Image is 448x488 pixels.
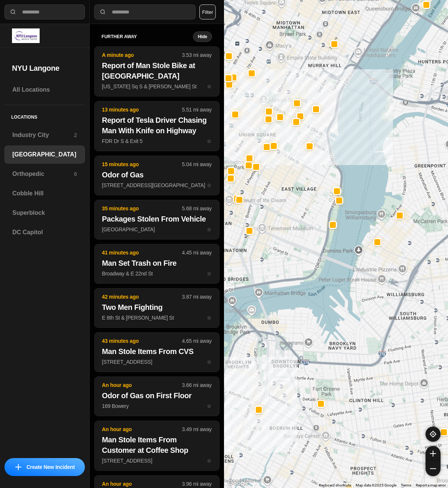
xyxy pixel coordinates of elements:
[207,226,212,232] span: star
[102,137,212,145] p: FDR Dr S & Exit 5
[102,402,212,410] p: 169 Bowery
[12,131,74,140] h3: Industry City
[102,390,212,401] h2: Odor of Gas on First Floor
[102,337,182,345] p: 43 minutes ago
[102,60,212,81] h2: Report of Man Stole Bike at [GEOGRAPHIC_DATA]
[102,293,182,301] p: 42 minutes ago
[9,8,17,16] img: search
[102,205,182,212] p: 35 minutes ago
[94,314,220,321] a: 42 minutes ago3.87 mi awayTwo Men FightingE 8th St & [PERSON_NAME] Ststar
[102,106,182,113] p: 13 minutes ago
[12,63,77,73] h2: NYU Langone
[99,8,107,16] img: search
[207,359,212,365] span: star
[94,457,220,464] a: An hour ago3.49 mi awayMan Stole Items From Customer at Coffee Shop[STREET_ADDRESS]star
[94,376,220,416] button: An hour ago3.66 mi awayOdor of Gas on First Floor169 Bowerystar
[102,51,182,59] p: A minute ago
[94,83,220,89] a: A minute ago3.53 mi awayReport of Man Stole Bike at [GEOGRAPHIC_DATA][US_STATE] Sq S & [PERSON_NA...
[27,463,75,471] p: Create New Incident
[430,451,436,457] img: zoom-in
[102,258,212,268] h2: Man Set Trash on Fire
[12,228,77,237] h3: DC Capitol
[4,146,85,164] a: [GEOGRAPHIC_DATA]
[94,421,220,471] button: An hour ago3.49 mi awayMan Stole Items From Customer at Coffee Shop[STREET_ADDRESS]star
[12,85,77,94] h3: All Locations
[4,458,85,476] button: iconCreate New Incident
[401,483,411,487] a: Terms (opens in new tab)
[74,131,77,139] p: 2
[207,315,212,321] span: star
[207,458,212,464] span: star
[102,83,212,90] p: [US_STATE] Sq S & [PERSON_NAME] St
[94,101,220,151] button: 13 minutes ago5.51 mi awayReport of Tesla Driver Chasing Man With Knife on HighwayFDR Dr S & Exit...
[94,270,220,277] a: 41 minutes ago4.45 mi awayMan Set Trash on FireBroadway & E 22nd Ststar
[102,381,182,389] p: An hour ago
[4,81,85,99] a: All Locations
[207,403,212,409] span: star
[102,346,212,357] h2: Man Stole Items From CVS
[12,189,77,198] h3: Cobble Hill
[4,126,85,144] a: Industry City2
[102,314,212,321] p: E 8th St & [PERSON_NAME] St
[102,457,212,464] p: [STREET_ADDRESS]
[74,170,77,178] p: 6
[4,105,85,126] h5: Locations
[102,170,212,180] h2: Odor of Gas
[182,480,212,488] p: 3.96 mi away
[94,288,220,328] button: 42 minutes ago3.87 mi awayTwo Men FightingE 8th St & [PERSON_NAME] Ststar
[94,200,220,240] button: 35 minutes ago5.68 mi awayPackages Stolen From Vehicle[GEOGRAPHIC_DATA]star
[102,214,212,224] h2: Packages Stolen From Vehicle
[12,28,40,43] img: logo
[102,358,212,366] p: [STREET_ADDRESS]
[356,483,396,487] span: Map data ©2025 Google
[182,51,212,59] p: 3.53 mi away
[94,332,220,372] button: 43 minutes ago4.65 mi awayMan Stole Items From CVS[STREET_ADDRESS]star
[102,434,212,455] h2: Man Stole Items From Customer at Coffee Shop
[4,204,85,222] a: Superblock
[199,4,216,19] button: Filter
[226,478,251,488] a: Open this area in Google Maps (opens a new window)
[102,34,193,40] h5: further away
[102,270,212,277] p: Broadway & E 22nd St
[102,249,182,256] p: 41 minutes ago
[426,427,441,442] button: recenter
[182,161,212,168] p: 5.04 mi away
[94,182,220,188] a: 15 minutes ago5.04 mi awayOdor of Gas[STREET_ADDRESS][GEOGRAPHIC_DATA]star
[207,138,212,144] span: star
[4,165,85,183] a: Orthopedic6
[15,464,21,470] img: icon
[12,150,77,159] h3: [GEOGRAPHIC_DATA]
[102,480,182,488] p: An hour ago
[102,115,212,136] h2: Report of Tesla Driver Chasing Man With Knife on Highway
[430,431,436,437] img: recenter
[102,182,212,189] p: [STREET_ADDRESS][GEOGRAPHIC_DATA]
[198,34,207,40] small: Hide
[94,156,220,195] button: 15 minutes ago5.04 mi awayOdor of Gas[STREET_ADDRESS][GEOGRAPHIC_DATA]star
[94,138,220,144] a: 13 minutes ago5.51 mi awayReport of Tesla Driver Chasing Man With Knife on HighwayFDR Dr S & Exit...
[182,205,212,212] p: 5.68 mi away
[319,483,351,488] button: Keyboard shortcuts
[94,359,220,365] a: 43 minutes ago4.65 mi awayMan Stole Items From CVS[STREET_ADDRESS]star
[94,46,220,97] button: A minute ago3.53 mi awayReport of Man Stole Bike at [GEOGRAPHIC_DATA][US_STATE] Sq S & [PERSON_NA...
[102,302,212,312] h2: Two Men Fighting
[4,223,85,241] a: DC Capitol
[94,403,220,409] a: An hour ago3.66 mi awayOdor of Gas on First Floor169 Bowerystar
[12,170,74,179] h3: Orthopedic
[182,106,212,113] p: 5.51 mi away
[102,426,182,433] p: An hour ago
[193,31,212,42] button: Hide
[182,337,212,345] p: 4.65 mi away
[12,208,77,217] h3: Superblock
[430,466,436,472] img: zoom-out
[207,182,212,188] span: star
[102,161,182,168] p: 15 minutes ago
[182,381,212,389] p: 3.66 mi away
[426,446,441,461] button: zoom-in
[182,249,212,256] p: 4.45 mi away
[416,483,446,487] a: Report a map error
[182,426,212,433] p: 3.49 mi away
[182,293,212,301] p: 3.87 mi away
[94,244,220,284] button: 41 minutes ago4.45 mi awayMan Set Trash on FireBroadway & E 22nd Ststar
[102,226,212,233] p: [GEOGRAPHIC_DATA]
